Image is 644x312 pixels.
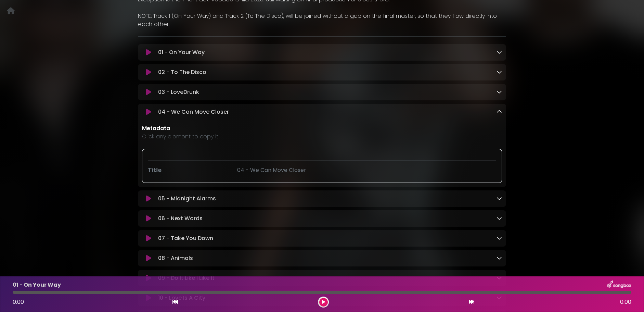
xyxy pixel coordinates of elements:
[13,281,61,289] p: 01 - On Your Way
[138,12,506,28] p: NOTE: Track 1 (On Your Way) and Track 2 (To The Disco), will be joined without a gap on the final...
[13,298,24,306] span: 0:00
[158,48,205,57] p: 01 - On Your Way
[607,280,631,289] img: songbox-logo-white.png
[620,298,631,306] span: 0:00
[158,254,193,262] p: 08 - Animals
[237,166,306,174] span: 04 - We Can Move Closer
[158,214,203,223] p: 06 - Next Words
[158,274,215,282] p: 09 - Do It Like I Like It
[158,108,229,116] p: 04 - We Can Move Closer
[144,166,233,174] div: Title
[158,68,206,76] p: 02 - To The Disco
[158,234,213,242] p: 07 - Take You Down
[142,124,502,133] p: Metadata
[158,88,199,96] p: 03 - LoveDrunk
[142,133,502,141] p: Click any element to copy it
[158,195,216,203] p: 05 - Midnight Alarms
